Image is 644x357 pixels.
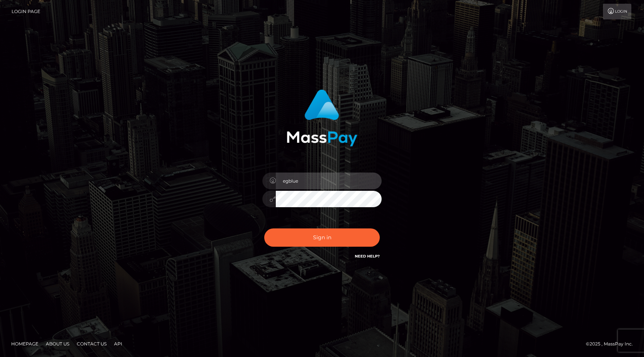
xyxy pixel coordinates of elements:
[74,338,110,350] a: Contact Us
[355,254,380,259] a: Need Help?
[287,89,357,146] img: MassPay Login
[111,338,125,350] a: API
[8,338,41,350] a: Homepage
[12,4,40,19] a: Login Page
[586,340,638,348] div: © 2025 , MassPay Inc.
[264,228,380,247] button: Sign in
[603,4,631,19] a: Login
[43,338,72,350] a: About Us
[276,173,382,189] input: Username...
